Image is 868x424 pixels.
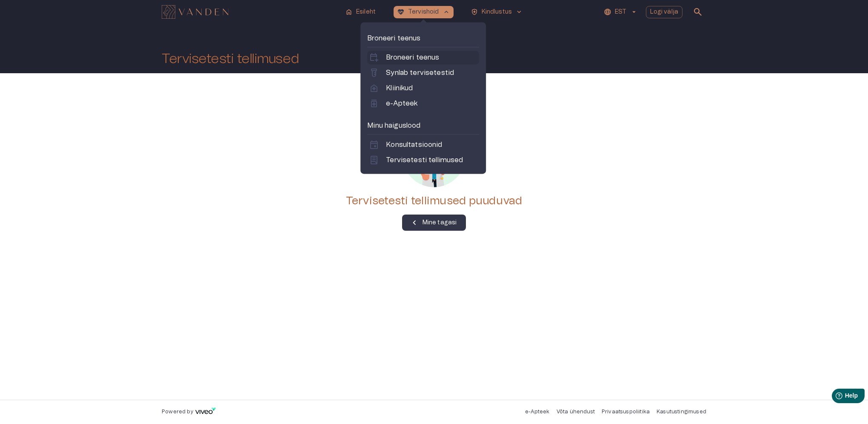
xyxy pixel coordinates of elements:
[397,8,405,16] span: ecg_heart
[345,8,353,16] span: home
[423,218,457,227] p: Mine tagasi
[650,8,679,17] p: Logi välja
[367,33,479,43] p: Broneeri teenus
[646,6,683,18] button: Logi välja
[369,52,379,63] span: calendar_add_on
[602,409,650,414] a: Privaatsuspoliitika
[162,52,299,66] h1: Tervisetesti tellimused
[386,68,454,78] p: Synlab tervisetestid
[162,408,193,415] p: Powered by
[386,52,439,63] p: Broneeri teenus
[557,408,595,415] p: Võta ühendust
[408,8,439,17] p: Tervishoid
[657,409,706,414] a: Kasutustingimused
[386,98,417,109] p: e-Apteek
[471,8,478,16] span: health_and_safety
[386,83,413,93] p: Kliinikud
[443,8,450,16] span: keyboard_arrow_up
[394,6,454,18] button: ecg_heartTervishoidkeyboard_arrow_up
[369,83,379,93] span: home_health
[162,5,228,19] img: Vanden logo
[367,120,479,131] p: Minu haiguslood
[369,140,477,150] a: eventKonsultatsioonid
[346,194,523,208] h4: Tervisetesti tellimused puuduvad
[515,8,523,16] span: keyboard_arrow_down
[602,6,639,18] button: EST
[615,8,626,17] p: EST
[802,385,868,409] iframe: Help widget launcher
[369,155,379,165] span: lab_profile
[342,6,380,18] button: homeEsileht
[369,140,379,150] span: event
[369,98,477,109] a: medicatione-Apteek
[386,155,463,165] p: Tervisetesti tellimused
[369,52,477,63] a: calendar_add_onBroneeri teenus
[162,6,338,18] a: Navigate to homepage
[467,6,527,18] button: health_and_safetyKindlustuskeyboard_arrow_down
[525,409,549,414] a: e-Apteek
[689,3,706,20] button: open search modal
[356,8,376,17] p: Esileht
[386,140,442,150] p: Konsultatsioonid
[402,215,466,231] button: Mine tagasi
[369,68,379,78] span: labs
[369,83,477,93] a: home_healthKliinikud
[482,8,512,17] p: Kindlustus
[369,155,477,165] a: lab_profileTervisetesti tellimused
[369,98,379,109] span: medication
[369,68,477,78] a: labsSynlab tervisetestid
[693,7,703,17] span: search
